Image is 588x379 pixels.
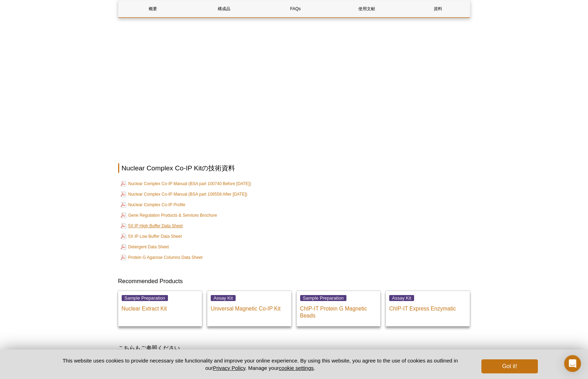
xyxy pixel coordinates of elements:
a: Privacy Policy [213,365,245,371]
span: Sample Preparation [122,295,168,301]
h3: Recommended Products [118,277,470,286]
a: Gene Regulation Products & Services Brochure [121,211,217,220]
a: 構成品 [190,0,259,17]
a: 5X IP Low Buffer Data Sheet [121,232,182,241]
h2: Nuclear Complex Co-IP Kitの技術資料 [118,163,470,173]
button: cookie settings [279,365,313,371]
a: Sample Preparation ChIP-IT Protein G Magnetic Beads [297,291,381,326]
a: Assay Kit Universal Magnetic Co-IP Kit [207,291,291,326]
a: 5X IP High Buffer Data Sheet [121,222,183,230]
p: ChIP-IT Express Enzymatic [389,302,466,312]
h3: こちらもご参照ください [118,344,470,352]
span: Sample Preparation [300,295,347,301]
a: Detergent Data Sheet [121,243,169,251]
p: Universal Magnetic Co-IP Kit [211,302,288,312]
p: ChIP-IT Protein G Magnetic Beads [300,302,377,319]
a: Nuclear Complex Co-IP Profile [121,201,185,209]
a: FAQs [261,0,330,17]
a: Nuclear Complex Co-IP Manual (BSA part 100740 Before [DATE]) [121,179,251,188]
p: Nuclear Extract Kit [122,302,199,312]
a: Sample Preparation Nuclear Extract Kit [118,291,202,326]
a: 資料 [403,0,472,17]
a: Protein G Agarose Columns Data Sheet [121,253,203,262]
a: 使用文献 [332,0,401,17]
a: Assay Kit ChIP-IT Express Enzymatic [386,291,470,326]
span: Assay Kit [389,295,414,301]
div: Open Intercom Messenger [564,355,581,372]
a: Nuclear Complex Co-IP Manual (BSA part 106558 After [DATE]) [121,190,248,198]
span: Assay Kit [211,295,236,301]
button: Got it! [481,359,538,373]
p: This website uses cookies to provide necessary site functionality and improve your online experie... [50,357,470,372]
a: 概要 [119,0,188,17]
